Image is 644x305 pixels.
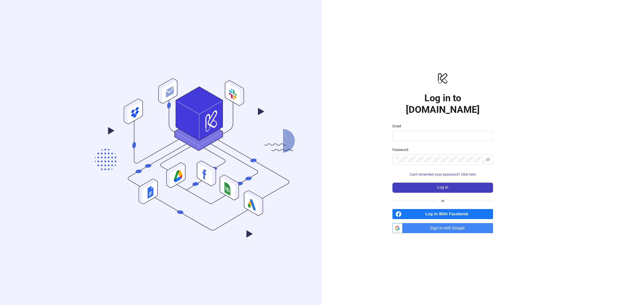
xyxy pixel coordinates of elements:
a: Can't remember your password? Click here [392,172,493,176]
label: Email [392,123,404,129]
a: Sign in with Google [392,223,493,233]
a: Log in With Facebook [392,209,493,219]
span: Sign in with Google [405,223,493,233]
input: Email [395,133,489,139]
span: Can't remember your password? Click here [410,172,476,176]
span: or [437,198,449,204]
span: eye-invisible [486,158,490,162]
span: Log in With Facebook [404,209,493,219]
h1: Log in to [DOMAIN_NAME] [392,92,493,115]
label: Password [392,147,412,152]
span: Log in [437,185,448,190]
input: Password [395,157,485,163]
button: Log in [392,183,493,193]
button: Can't remember your password? Click here [392,171,493,179]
